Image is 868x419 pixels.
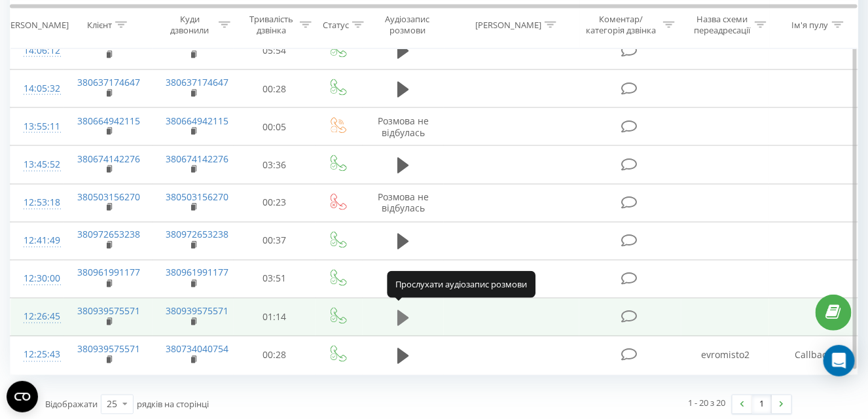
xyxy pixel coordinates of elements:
[45,399,98,410] span: Відображати
[769,337,858,374] td: Callback
[234,108,315,146] td: 00:05
[166,191,228,203] a: 380503156270
[77,266,140,279] a: 380961991177
[166,305,228,318] a: 380939575571
[323,19,349,30] div: Статус
[792,19,829,30] div: Ім'я пулу
[166,115,228,127] a: 380664942115
[166,228,228,241] a: 380972653238
[24,266,51,292] div: 12:30:00
[475,19,541,30] div: [PERSON_NAME]
[166,343,228,355] a: 380734040754
[77,343,140,355] a: 380939575571
[823,345,855,376] div: Open Intercom Messenger
[387,272,535,298] div: Прослухати аудіозапис розмови
[234,337,315,374] td: 00:28
[24,304,51,330] div: 12:26:45
[24,342,51,368] div: 12:25:43
[245,14,297,36] div: Тривалість дзвінка
[77,228,140,241] a: 380972653238
[137,399,209,410] span: рядків на сторінці
[374,14,441,36] div: Аудіозапис розмови
[3,19,69,30] div: [PERSON_NAME]
[7,381,38,412] button: Open CMP widget
[107,398,117,411] div: 25
[77,305,140,318] a: 380939575571
[166,76,228,88] a: 380637174647
[752,395,772,414] a: 1
[583,14,660,36] div: Коментар/категорія дзвінка
[234,184,315,222] td: 00:23
[166,266,228,279] a: 380961991177
[77,76,140,88] a: 380637174647
[77,153,140,165] a: 380674142276
[234,31,315,69] td: 05:54
[24,228,51,254] div: 12:41:49
[77,115,140,127] a: 380664942115
[693,14,751,36] div: Назва схеми переадресації
[689,397,726,410] div: 1 - 20 з 20
[77,191,140,203] a: 380503156270
[164,14,215,36] div: Куди дзвонили
[24,76,51,101] div: 14:05:32
[681,337,770,374] td: evromisto2
[234,222,315,260] td: 00:37
[234,70,315,108] td: 00:28
[24,38,51,64] div: 14:06:12
[234,260,315,298] td: 03:51
[234,146,315,184] td: 03:36
[24,152,51,177] div: 13:45:52
[166,153,228,165] a: 380674142276
[87,19,112,30] div: Клієнт
[378,191,429,215] span: Розмова не відбулась
[24,191,51,216] div: 12:53:18
[378,115,429,139] span: Розмова не відбулась
[24,114,51,139] div: 13:55:11
[234,299,315,337] td: 01:14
